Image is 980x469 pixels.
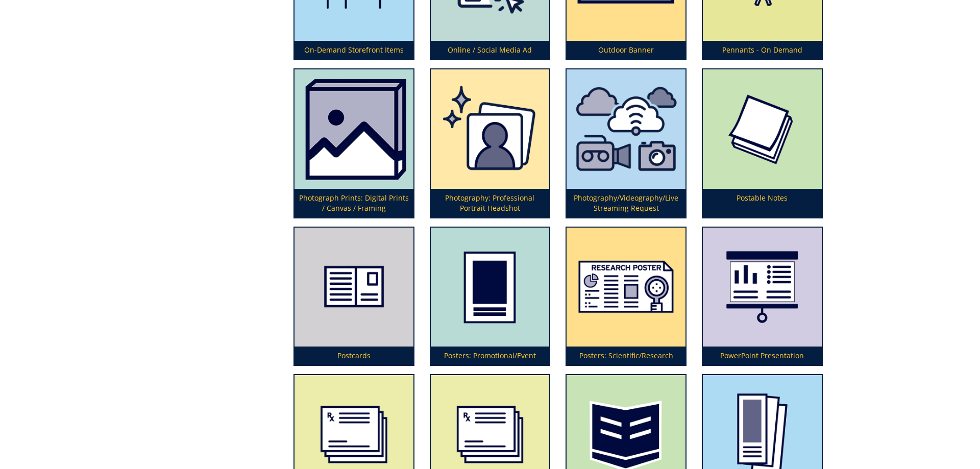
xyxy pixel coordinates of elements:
a: PowerPoint Presentation [703,228,822,365]
a: Photography: Professional Portrait Headshot [431,69,550,217]
p: Photography/Videography/Live Streaming Request [567,189,685,217]
p: PowerPoint Presentation [703,347,822,365]
a: Photograph Prints: Digital Prints / Canvas / Framing [295,69,413,217]
img: powerpoint-presentation-5949298d3aa018.35992224.png [703,228,822,347]
p: Pennants - On Demand [703,41,822,59]
p: Postable Notes [703,189,822,217]
a: Posters: Scientific/Research [567,228,685,365]
img: posters-scientific-5aa5927cecefc5.90805739.png [567,228,685,347]
a: Postcards [295,228,413,365]
img: poster-promotional-5949293418faa6.02706653.png [431,228,550,347]
img: photography%20videography%20or%20live%20streaming-62c5f5a2188136.97296614.png [567,69,685,189]
img: professional%20headshot-673780894c71e3.55548584.png [431,69,550,189]
a: Postable Notes [703,69,822,217]
p: Photograph Prints: Digital Prints / Canvas / Framing [295,189,413,217]
img: post-it-note-5949284106b3d7.11248848.png [703,69,822,189]
a: Posters: Promotional/Event [431,228,550,365]
p: Photography: Professional Portrait Headshot [431,189,550,217]
a: Photography/Videography/Live Streaming Request [567,69,685,217]
p: Posters: Scientific/Research [567,347,685,365]
img: photo%20prints-64d43c229de446.43990330.png [295,69,413,189]
p: On-Demand Storefront Items [295,41,413,59]
p: Outdoor Banner [567,41,685,59]
p: Postcards [295,347,413,365]
p: Posters: Promotional/Event [431,347,550,365]
img: postcard-59839371c99131.37464241.png [295,228,413,347]
p: Online / Social Media Ad [431,41,550,59]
